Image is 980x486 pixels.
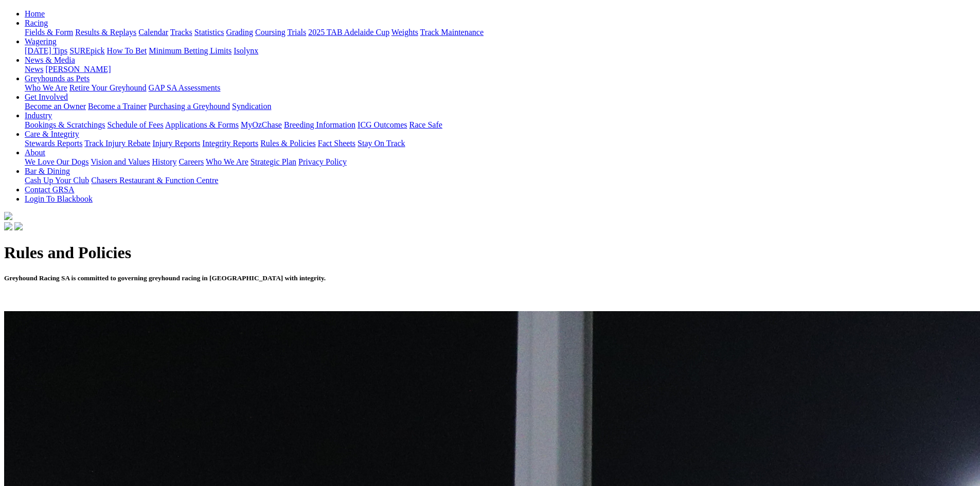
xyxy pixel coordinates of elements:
img: twitter.svg [14,222,23,230]
a: Breeding Information [284,120,355,129]
a: News [25,65,43,74]
div: News & Media [25,65,976,74]
a: Who We Are [25,83,67,92]
a: [DATE] Tips [25,46,67,55]
div: Wagering [25,46,976,56]
img: logo-grsa-white.png [4,212,12,220]
a: Bookings & Scratchings [25,120,105,129]
a: Race Safe [409,120,442,129]
a: Weights [391,28,418,37]
div: Greyhounds as Pets [25,83,976,93]
a: MyOzChase [241,120,282,129]
a: ICG Outcomes [358,120,407,129]
a: Coursing [255,28,286,37]
a: Industry [25,111,52,120]
a: Statistics [194,28,224,37]
div: Care & Integrity [25,139,976,148]
a: Grading [226,28,253,37]
a: 2025 TAB Adelaide Cup [308,28,389,37]
div: Bar & Dining [25,176,976,185]
a: News & Media [25,56,75,64]
a: [PERSON_NAME] [45,65,111,74]
a: Racing [25,19,48,27]
a: Chasers Restaurant & Function Centre [91,176,218,185]
a: Become a Trainer [88,102,147,111]
a: Privacy Policy [298,157,347,166]
div: About [25,157,976,167]
h5: Greyhound Racing SA is committed to governing greyhound racing in [GEOGRAPHIC_DATA] with integrity. [4,274,976,282]
a: Injury Reports [152,139,200,148]
a: Vision and Values [91,157,150,166]
a: Track Maintenance [420,28,484,37]
div: Racing [25,28,976,37]
a: Syndication [232,102,271,111]
a: About [25,148,45,157]
a: Rules & Policies [260,139,316,148]
a: Get Involved [25,93,68,101]
a: Stewards Reports [25,139,82,148]
a: Fields & Form [25,28,73,37]
a: GAP SA Assessments [149,83,221,92]
a: How To Bet [107,46,147,55]
a: Greyhounds as Pets [25,74,90,83]
a: Wagering [25,37,57,46]
a: Applications & Forms [165,120,239,129]
a: Results & Replays [75,28,136,37]
a: SUREpick [69,46,104,55]
a: Home [25,9,45,18]
a: Cash Up Your Club [25,176,89,185]
a: We Love Our Dogs [25,157,88,166]
a: Strategic Plan [251,157,296,166]
img: facebook.svg [4,222,12,230]
a: Bar & Dining [25,167,70,175]
a: Fact Sheets [318,139,355,148]
a: Retire Your Greyhound [69,83,147,92]
a: Minimum Betting Limits [149,46,231,55]
a: Who We Are [206,157,248,166]
h1: Rules and Policies [4,243,976,262]
a: Schedule of Fees [107,120,163,129]
a: Login To Blackbook [25,194,93,203]
a: Tracks [170,28,192,37]
a: History [152,157,176,166]
a: Integrity Reports [202,139,258,148]
a: Contact GRSA [25,185,74,194]
a: Stay On Track [358,139,405,148]
a: Trials [287,28,306,37]
a: Become an Owner [25,102,86,111]
a: Purchasing a Greyhound [149,102,230,111]
div: Industry [25,120,976,130]
a: Care & Integrity [25,130,79,138]
div: Get Involved [25,102,976,111]
a: Isolynx [234,46,258,55]
a: Track Injury Rebate [84,139,150,148]
a: Calendar [138,28,168,37]
a: Careers [179,157,204,166]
